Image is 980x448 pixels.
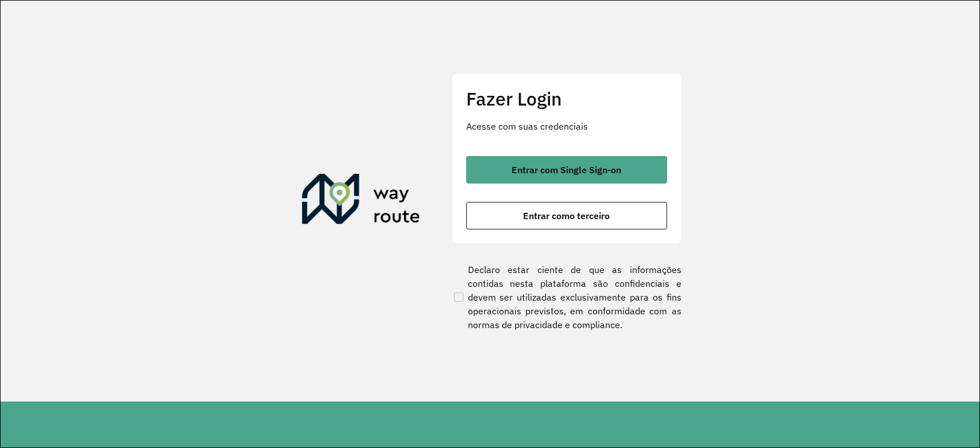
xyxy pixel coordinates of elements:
[512,165,621,174] span: Entrar com Single Sign-on
[466,88,667,110] h2: Fazer Login
[466,119,667,133] p: Acesse com suas credenciais
[523,211,610,220] span: Entrar como terceiro
[302,174,420,229] img: Roteirizador AmbevTech
[452,263,681,332] label: Declaro estar ciente de que as informações contidas nesta plataforma são confidenciais e devem se...
[466,156,667,184] button: button
[466,202,667,229] button: button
